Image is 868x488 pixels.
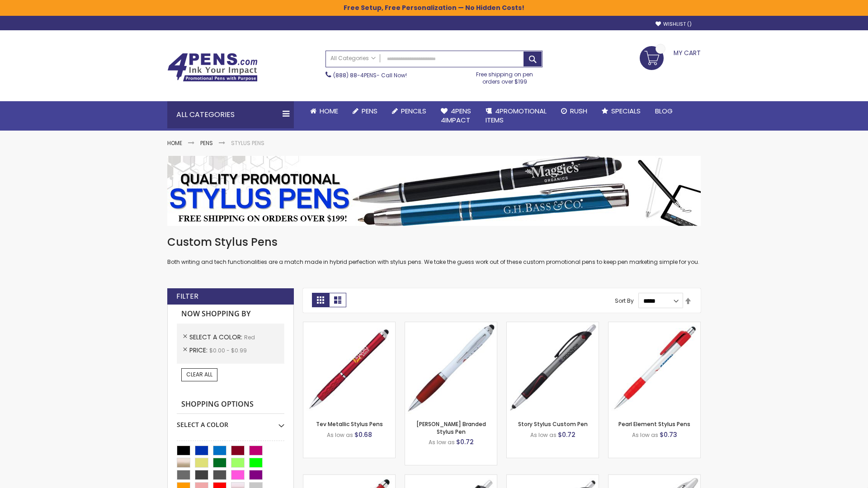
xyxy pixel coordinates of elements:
[405,322,497,414] img: Ion White Branded Stylus Pen-Red
[345,101,385,121] a: Pens
[405,474,497,482] a: Souvenir® Anthem Stylus Pen-Red
[429,438,455,446] span: As low as
[303,101,345,121] a: Home
[333,71,407,79] span: - Call Now!
[189,346,209,355] span: Price
[177,414,284,429] div: Select A Color
[632,431,658,439] span: As low as
[655,106,673,116] span: Blog
[648,101,680,121] a: Blog
[609,322,700,329] a: Pearl Element Stylus Pens-Red
[167,53,258,82] img: 4Pens Custom Pens and Promotional Products
[333,71,377,79] a: (888) 88-4PENS
[167,156,701,226] img: Stylus Pens
[660,430,677,439] span: $0.73
[303,322,395,414] img: Tev Metallic Stylus Pens-Red
[209,347,247,354] span: $0.00 - $0.99
[176,291,198,301] strong: Filter
[507,322,599,414] img: Story Stylus Custom Pen-Red
[456,437,474,446] span: $0.72
[594,101,648,121] a: Specials
[326,51,380,66] a: All Categories
[618,420,690,428] a: Pearl Element Stylus Pens
[441,106,471,125] span: 4Pens 4impact
[609,474,700,482] a: Twist Highlighter-Pen Stylus Combo-Red
[486,106,547,125] span: 4PROMOTIONAL ITEMS
[244,333,255,341] span: Red
[554,101,594,121] a: Rush
[467,67,543,85] div: Free shipping on pen orders over $199
[615,297,634,305] label: Sort By
[303,322,395,329] a: Tev Metallic Stylus Pens-Red
[656,21,692,28] a: Wishlist
[507,322,599,329] a: Story Stylus Custom Pen-Red
[189,333,244,342] span: Select A Color
[200,139,213,147] a: Pens
[611,106,641,116] span: Specials
[231,139,264,147] strong: Stylus Pens
[507,474,599,482] a: Souvenir® Emblem Stylus Pen-Red
[416,420,486,435] a: [PERSON_NAME] Branded Stylus Pen
[177,395,284,414] strong: Shopping Options
[167,101,294,128] div: All Categories
[316,420,383,428] a: Tev Metallic Stylus Pens
[167,235,701,249] h1: Custom Stylus Pens
[167,139,182,147] a: Home
[478,101,554,131] a: 4PROMOTIONALITEMS
[385,101,434,121] a: Pencils
[609,322,700,414] img: Pearl Element Stylus Pens-Red
[177,305,284,324] strong: Now Shopping by
[362,106,377,116] span: Pens
[401,106,426,116] span: Pencils
[405,322,497,329] a: Ion White Branded Stylus Pen-Red
[312,293,329,307] strong: Grid
[570,106,587,116] span: Rush
[167,235,701,266] div: Both writing and tech functionalities are a match made in hybrid perfection with stylus pens. We ...
[327,431,353,439] span: As low as
[303,474,395,482] a: Custom Stylus Grip Pens-Red
[330,55,376,62] span: All Categories
[558,430,576,439] span: $0.72
[518,420,588,428] a: Story Stylus Custom Pen
[320,106,338,116] span: Home
[434,101,478,131] a: 4Pens4impact
[186,371,212,378] span: Clear All
[530,431,557,439] span: As low as
[181,368,217,381] a: Clear All
[354,430,372,439] span: $0.68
